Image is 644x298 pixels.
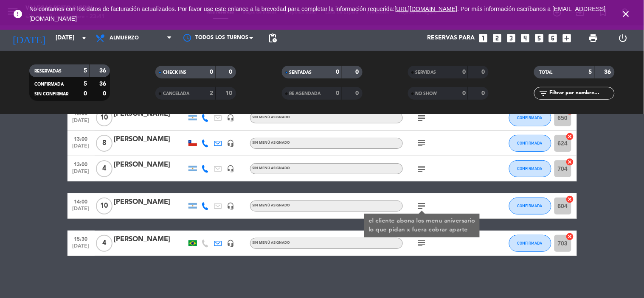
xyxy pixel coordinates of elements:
span: [DATE] [70,169,92,178]
span: CONFIRMADA [517,141,543,145]
i: looks_4 [520,33,531,44]
span: Sin menú asignado [253,204,290,207]
strong: 5 [84,68,87,74]
div: [PERSON_NAME] [114,234,186,245]
span: pending_actions [267,33,278,43]
button: CONFIRMADA [509,135,551,152]
span: Sin menú asignado [253,116,290,119]
span: 10 [96,109,112,126]
strong: 2 [210,90,213,96]
i: add_box [562,33,573,44]
i: cancel [566,158,574,166]
div: LOG OUT [608,25,638,51]
span: SENTADAS [290,70,312,75]
button: CONFIRMADA [509,235,551,252]
span: NO SHOW [416,92,437,96]
span: 13:00 [70,134,92,143]
span: No contamos con los datos de facturación actualizados. Por favor use este enlance a la brevedad p... [29,6,606,22]
span: Sin menú asignado [253,241,290,245]
strong: 0 [462,90,466,96]
strong: 0 [336,90,340,96]
i: cancel [566,132,574,141]
i: arrow_drop_down [79,33,89,43]
i: subject [417,238,427,248]
span: CONFIRMADA [34,82,64,86]
span: [DATE] [70,243,92,253]
strong: 0 [462,69,466,75]
i: looks_6 [548,33,559,44]
div: [PERSON_NAME] [114,197,186,208]
span: RE AGENDADA [290,92,321,96]
div: [PERSON_NAME] [114,159,186,170]
i: looks_5 [534,33,545,44]
span: 15:30 [70,234,92,243]
span: SERVIDAS [416,70,436,75]
div: el cliente abona los menu aniversario lo que pidan x fuera cobrar aparte [368,217,475,234]
button: CONFIRMADA [509,160,551,177]
span: CONFIRMADA [517,115,543,120]
i: [DATE] [6,29,51,47]
a: . Por más información escríbanos a [EMAIL_ADDRESS][DOMAIN_NAME] [29,6,606,22]
span: CHECK INS [163,70,186,75]
span: 4 [96,235,112,252]
strong: 0 [229,69,234,75]
i: looks_two [492,33,503,44]
span: 13:00 [70,159,92,169]
strong: 36 [605,69,613,75]
span: Almuerzo [110,35,139,41]
strong: 0 [355,69,360,75]
strong: 10 [226,90,234,96]
span: TOTAL [539,70,552,75]
span: 10 [96,198,112,214]
strong: 0 [84,91,87,97]
div: [PERSON_NAME] [114,109,186,120]
input: Filtrar por nombre... [548,89,614,98]
i: close [621,9,631,19]
span: Sin menú asignado [253,167,290,170]
strong: 0 [355,90,360,96]
i: headset_mic [227,114,235,122]
i: headset_mic [227,202,235,210]
i: subject [417,164,427,174]
span: [DATE] [70,118,92,128]
button: CONFIRMADA [509,198,551,214]
span: Reservas para [427,35,475,42]
strong: 5 [84,81,87,87]
i: power_settings_new [618,33,628,43]
span: RESERVADAS [34,69,62,73]
i: headset_mic [227,165,235,173]
i: subject [417,201,427,211]
span: [DATE] [70,206,92,216]
strong: 0 [481,90,487,96]
span: CONFIRMADA [517,241,543,245]
i: subject [417,113,427,123]
span: CONFIRMADA [517,166,543,171]
strong: 36 [99,68,108,74]
i: headset_mic [227,240,235,247]
span: 14:00 [70,196,92,206]
span: SIN CONFIRMAR [34,92,68,96]
strong: 0 [481,69,487,75]
strong: 0 [336,69,340,75]
i: looks_one [478,33,489,44]
i: cancel [566,195,574,203]
strong: 5 [589,69,592,75]
i: headset_mic [227,139,235,147]
span: [DATE] [70,143,92,153]
button: CONFIRMADA [509,109,551,126]
span: CONFIRMADA [517,203,543,208]
i: error [13,9,23,19]
span: print [588,33,599,43]
strong: 36 [99,81,108,87]
a: [URL][DOMAIN_NAME] [395,6,458,12]
i: filter_list [538,88,548,98]
i: cancel [566,232,574,241]
span: 8 [96,135,112,152]
i: looks_3 [506,33,517,44]
i: subject [417,138,427,148]
span: Sin menú asignado [253,141,290,145]
span: 4 [96,160,112,177]
span: CANCELADA [163,92,189,96]
strong: 0 [210,69,213,75]
div: [PERSON_NAME] [114,134,186,145]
